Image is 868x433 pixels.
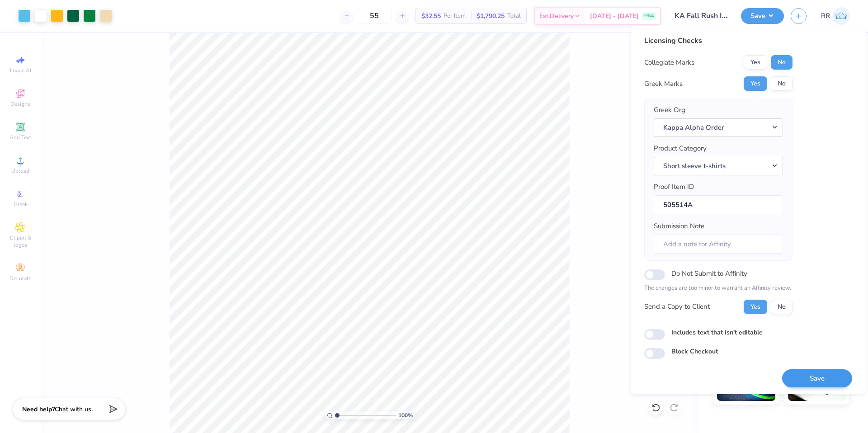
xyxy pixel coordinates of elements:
[476,11,505,21] span: $1,790.25
[744,300,767,314] button: Yes
[9,134,31,141] span: Add Text
[421,11,441,21] span: $32.55
[832,7,850,25] img: Rigil Kent Ricardo
[5,234,36,249] span: Clipart & logos
[744,76,767,91] button: Yes
[668,7,734,25] input: Untitled Design
[590,11,639,21] span: [DATE] - [DATE]
[782,369,852,388] button: Save
[644,79,683,89] div: Greek Marks
[644,284,793,293] p: The changes are too minor to warrant an Affinity review.
[644,13,654,19] span: FREE
[654,182,694,192] label: Proof Item ID
[771,55,793,70] button: No
[654,221,704,231] label: Submission Note
[539,11,574,21] span: Est. Delivery
[644,57,694,68] div: Collegiate Marks
[14,201,28,208] span: Greek
[821,11,830,21] span: RR
[11,167,29,174] span: Upload
[654,157,783,175] button: Short sleeve t-shirts
[9,275,31,282] span: Decorate
[10,100,30,108] span: Designs
[443,11,466,21] span: Per Item
[771,76,793,91] button: No
[654,118,783,137] button: Kappa Alpha Order
[22,405,55,414] strong: Need help?
[654,235,783,254] input: Add a note for Affinity
[357,8,392,24] input: – –
[507,11,521,21] span: Total
[55,405,93,414] span: Chat with us.
[671,268,747,279] label: Do Not Submit to Affinity
[644,35,793,46] div: Licensing Checks
[741,8,784,24] button: Save
[644,301,710,312] div: Send a Copy to Client
[654,105,685,115] label: Greek Org
[654,143,707,154] label: Product Category
[671,347,718,356] label: Block Checkout
[671,328,763,337] label: Includes text that isn't editable
[10,67,31,74] span: Image AI
[821,7,850,25] a: RR
[744,55,767,70] button: Yes
[398,411,413,419] span: 100 %
[771,300,793,314] button: No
